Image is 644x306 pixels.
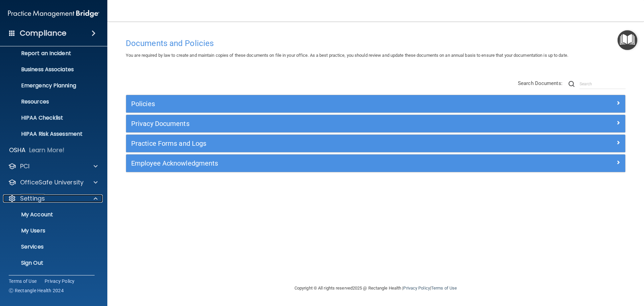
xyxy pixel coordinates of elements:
img: ic-search.3b580494.png [569,81,575,87]
p: My Users [4,227,96,234]
p: My Account [4,211,96,218]
span: Search Documents: [518,80,562,86]
img: PMB logo [8,7,99,20]
h4: Documents and Policies [126,39,626,48]
a: Privacy Policy [45,278,75,285]
input: Search [580,79,626,89]
p: Sign Out [4,260,96,266]
p: Report an Incident [4,50,96,57]
a: Terms of Use [9,278,37,285]
a: OfficeSafe University [8,178,98,186]
p: OSHA [9,146,26,154]
p: OfficeSafe University [20,178,84,186]
p: Services [4,244,96,250]
p: HIPAA Risk Assessment [4,131,96,137]
span: Ⓒ Rectangle Health 2024 [9,287,64,294]
a: PCI [8,162,98,170]
a: Policies [131,98,620,109]
a: Employee Acknowledgments [131,158,620,169]
p: PCI [20,162,30,170]
h4: Compliance [20,29,66,38]
h5: Privacy Documents [131,120,495,127]
a: Settings [8,194,98,203]
p: Emergency Planning [4,82,96,89]
button: Open Resource Center [618,30,637,50]
a: Privacy Policy [403,286,430,291]
p: Resources [4,98,96,105]
a: Practice Forms and Logs [131,138,620,149]
a: Privacy Documents [131,118,620,129]
div: Copyright © All rights reserved 2025 @ Rectangle Health | | [253,277,498,299]
p: HIPAA Checklist [4,115,96,121]
h5: Policies [131,100,495,107]
p: Settings [20,194,45,203]
a: Terms of Use [431,286,457,291]
span: You are required by law to create and maintain copies of these documents on file in your office. ... [126,53,568,58]
p: Business Associates [4,66,96,73]
h5: Practice Forms and Logs [131,140,495,147]
p: Learn More! [29,146,65,154]
h5: Employee Acknowledgments [131,160,495,167]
